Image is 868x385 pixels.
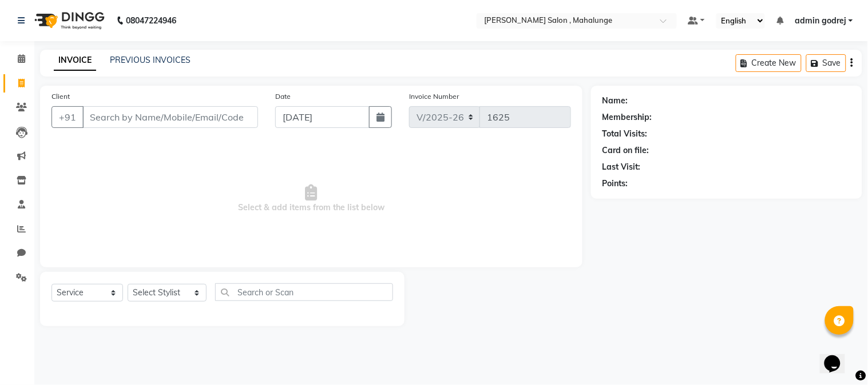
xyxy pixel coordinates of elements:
[820,339,857,374] iframe: chat widget
[215,283,393,301] input: Search or Scan
[51,91,70,102] label: Client
[603,95,628,107] div: Name:
[409,91,459,102] label: Invoice Number
[54,50,96,71] a: INVOICE
[82,106,258,128] input: Search by Name/Mobile/Email/Code
[603,178,628,190] div: Points:
[806,54,846,72] button: Save
[603,111,652,123] div: Membership:
[126,5,176,37] b: 08047224946
[795,15,846,27] span: admin godrej
[603,145,649,157] div: Card on file:
[275,91,291,102] label: Date
[736,54,802,72] button: Create New
[603,161,641,173] div: Last Visit:
[110,55,191,65] a: PREVIOUS INVOICES
[51,106,84,128] button: +91
[29,5,108,37] img: logo
[603,128,648,140] div: Total Visits:
[51,142,571,256] span: Select & add items from the list below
